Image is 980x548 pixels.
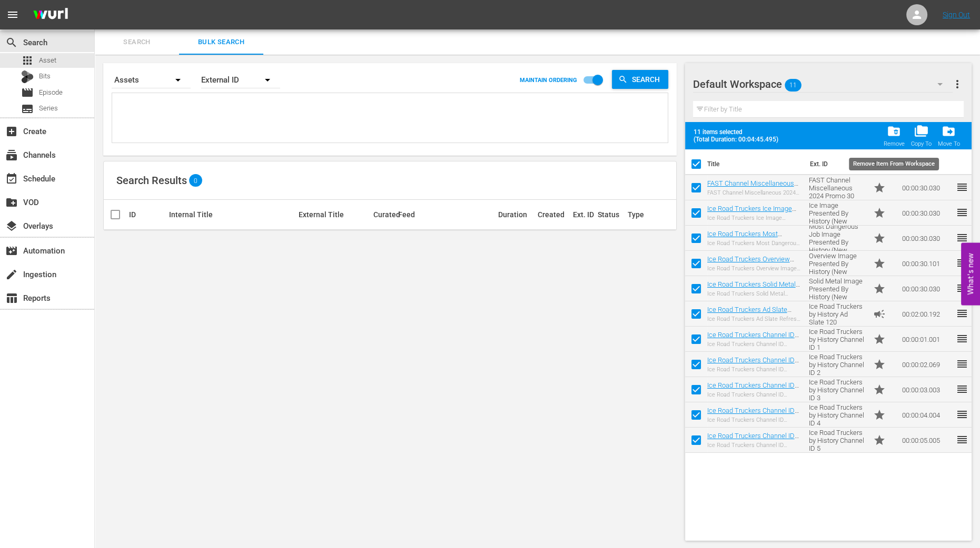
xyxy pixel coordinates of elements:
span: Copy Item To Workspace [908,121,935,150]
div: Ext. ID [573,210,595,219]
div: FAST Channel Miscellaneous 2024 Promo 30 [707,189,801,196]
td: 00:02:00.192 [898,301,956,327]
td: 00:00:04.004 [898,402,956,428]
td: FAST Channel Miscellaneous 2024 Promo 30 [805,175,869,200]
a: Ice Road Truckers Solid Metal Image Presented By History (New Logo) 30 [707,280,800,304]
span: more_vert [951,78,964,90]
a: Ice Road Truckers Channel ID Refresh 4 [707,407,799,422]
span: Promo [873,409,886,421]
div: Ice Road Truckers Channel ID Refresh 2 [707,366,801,373]
span: Series [39,103,58,114]
span: Promo [873,282,886,295]
td: 00:00:30.030 [898,276,956,301]
td: 00:00:30.030 [898,175,956,200]
span: reorder [956,307,968,320]
div: Copy To [911,140,932,147]
td: 00:00:05.005 [898,428,956,453]
span: Episode [21,86,34,99]
a: FAST Channel Miscellaneous 2024 Promo 30 [707,179,798,195]
span: menu [6,8,19,21]
div: Remove [884,140,905,147]
a: Ice Road Truckers Ad Slate Refresh 120 [707,306,791,321]
span: Bulk Search [185,36,257,48]
div: Ice Road Truckers Channel ID Refresh 1 [707,341,801,348]
button: Remove [880,121,908,150]
span: Overlays [5,220,18,232]
div: Type [628,210,645,219]
div: Ice Road Truckers Channel ID Refresh 5 [707,442,801,449]
span: Episode [39,87,63,98]
span: Schedule [5,172,18,185]
span: Ad [873,308,886,320]
span: Reports [5,292,18,305]
span: Promo [873,383,886,396]
a: Ice Road Truckers Most Dangerous Job Image Presented By History (New Logo) 30 [707,230,787,261]
span: Promo [873,358,886,371]
div: Bits [21,70,34,83]
span: Automation [5,245,18,257]
span: drive_file_move [942,124,956,138]
span: reorder [956,231,968,244]
a: Ice Road Truckers Channel ID Refresh 2 [707,356,799,372]
span: Bits [39,71,51,82]
div: Ice Road Truckers Ad Slate Refresh 120 [707,316,801,322]
p: MAINTAIN ORDERING [520,77,577,84]
button: Move To [935,121,963,150]
div: External Title [299,210,370,219]
td: Ice Road Truckers Most Dangerous Job Image Presented By History (New Logo) 30 [805,226,869,251]
button: Search [612,70,668,89]
td: Ice Road Truckers by History Channel ID 2 [805,352,869,377]
span: Promo [873,181,886,194]
span: Series [21,103,34,115]
div: Feed [398,210,494,219]
div: Created [538,210,569,219]
th: Duration [896,149,959,179]
span: Search [101,36,173,48]
span: Channels [5,149,18,161]
span: folder_delete [887,124,901,138]
span: Search [628,70,668,89]
div: Ice Road Truckers Solid Metal Image Presented By History (New Logo) 30 [707,290,801,297]
div: Assets [112,65,191,95]
span: reorder [956,383,968,395]
span: 11 [785,74,801,96]
a: Ice Road Truckers Overview Image Presented By History (New Logo) 30 [707,255,794,279]
div: Ice Road Truckers Ice Image Presented By History (New Logo) 30 [707,215,801,221]
span: 0 [189,177,202,184]
span: 11 items selected [694,128,783,136]
td: Ice Road Truckers Overview Image Presented By History (New Logo) 30 [805,251,869,276]
td: 00:00:30.101 [898,251,956,276]
div: Curated [373,210,395,219]
div: Move To [938,140,960,147]
span: Ingestion [5,268,18,281]
span: Promo [873,207,886,219]
div: Status [598,210,625,219]
a: Ice Road Truckers Ice Image Presented By History (New Logo) 30 [707,205,796,228]
span: reorder [956,257,968,269]
a: Sign Out [943,11,970,19]
span: Move Item To Workspace [935,121,963,150]
span: reorder [956,332,968,345]
td: 00:00:30.030 [898,200,956,226]
td: Ice Road Truckers Ice Image Presented By History (New Logo) 30 [805,200,869,226]
div: Ice Road Truckers Channel ID Refresh 3 [707,391,801,398]
td: Ice Road Truckers by History Channel ID 1 [805,327,869,352]
span: folder_copy [914,124,928,138]
th: Type [867,149,896,179]
span: Promo [873,333,886,346]
td: 00:00:02.069 [898,352,956,377]
span: reorder [956,358,968,370]
div: External ID [201,65,280,95]
a: Ice Road Truckers Channel ID Refresh 3 [707,381,799,397]
div: Ice Road Truckers Channel ID Refresh 4 [707,417,801,423]
td: Ice Road Truckers by History Channel ID 4 [805,402,869,428]
td: 00:00:03.003 [898,377,956,402]
div: Default Workspace [693,69,953,99]
span: Search [5,36,18,49]
span: Promo [873,434,886,446]
span: Create [5,125,18,138]
span: reorder [956,181,968,194]
button: Copy To [908,121,935,150]
td: 00:00:30.030 [898,226,956,251]
td: Ice Road Truckers by History Ad Slate 120 [805,301,869,327]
